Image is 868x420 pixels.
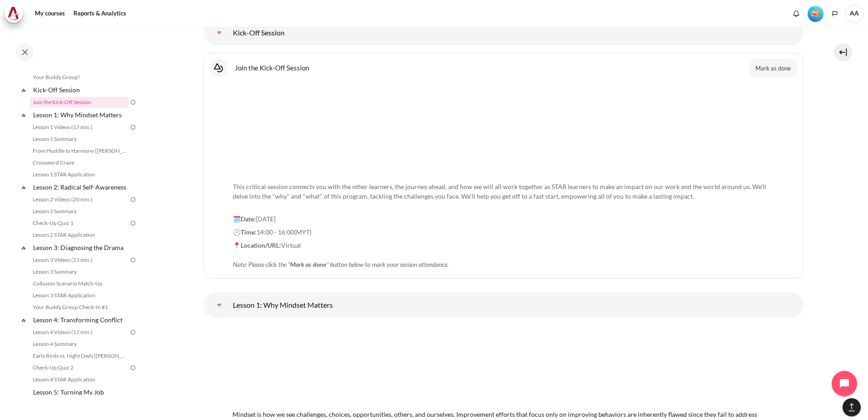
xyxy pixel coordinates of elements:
[256,228,311,236] span: 14:00 - 16:00
[19,110,28,120] span: Collapse
[30,157,129,168] a: Crossword Craze
[290,260,326,268] strong: Mark as done
[129,328,137,336] img: To do
[19,183,28,192] span: Collapse
[129,219,137,227] img: To do
[210,296,228,314] a: Lesson 1: Why Mindset Matters
[32,5,68,23] a: My courses
[30,206,129,217] a: Lesson 2 Summary
[845,5,863,23] span: AA
[749,59,798,78] button: Mark Join the Kick-Off Session as done
[828,7,842,20] button: Languages
[129,123,137,131] img: To do
[233,241,281,249] strong: 📍Location/URL:
[30,169,129,180] a: Lesson 1 STAR Application
[129,256,137,264] img: To do
[7,7,20,20] img: Architeck
[30,255,129,265] a: Lesson 3 Videos (13 min.)
[30,290,129,301] a: Lesson 3 STAR Application
[30,218,129,229] a: Check-Up Quiz 1
[30,302,129,313] a: Your Buddy Group Check-In #1
[30,72,129,83] a: Your Buddy Group!
[129,364,137,372] img: To do
[30,145,129,156] a: From Huddle to Harmony ([PERSON_NAME]'s Story)
[30,374,129,385] a: Lesson 4 STAR Application
[233,228,256,236] strong: 🕑Time:
[129,195,137,204] img: To do
[233,241,449,268] span: Virtual
[19,392,28,401] span: Collapse
[294,228,311,236] span: (MYT)
[30,327,129,338] a: Lesson 4 Videos (17 min.)
[30,266,129,277] a: Lesson 3 Summary
[233,214,774,224] p: [DATE]
[30,362,129,373] a: Check-Up Quiz 2
[30,122,129,133] a: Lesson 1 Videos (17 min.)
[30,278,129,289] a: Collusion Scenario Match-Up
[19,85,28,95] span: Collapse
[232,325,761,408] img: 1
[845,5,863,23] a: User menu
[843,398,861,416] button: [[backtotopbutton]]
[233,172,774,210] p: This critical session connects you with the other learners, the journey ahead, and how we will al...
[30,194,129,205] a: Lesson 2 Videos (20 min.)
[808,5,824,22] div: Level #1
[5,5,27,23] a: Architeck Architeck
[30,134,129,145] a: Lesson 1 Summary
[32,84,129,96] a: Kick-Off Session
[804,5,827,22] a: Level #1
[233,260,449,268] em: Note: Please click the " " button below to mark your session attendance.
[235,63,309,72] a: Join the Kick-Off Session
[19,315,28,325] span: Collapse
[19,243,28,252] span: Collapse
[30,97,129,108] a: Join the Kick-Off Session
[32,241,129,254] a: Lesson 3: Diagnosing the Drama
[32,314,129,326] a: Lesson 4: Transforming Conflict
[32,386,129,408] a: Lesson 5: Turning My Job Outward
[233,215,256,223] strong: 🗓️Date:
[32,109,129,121] a: Lesson 1: Why Mindset Matters
[30,339,129,350] a: Lesson 4 Summary
[30,350,129,361] a: Early Birds vs. Night Owls ([PERSON_NAME]'s Story)
[789,7,803,20] div: Show notification window with no new notifications
[210,24,228,42] a: Kick-Off Session
[32,181,129,193] a: Lesson 2: Radical Self-Awareness
[70,5,129,23] a: Reports & Analytics
[808,6,824,22] img: Level #1
[129,98,137,106] img: To do
[30,230,129,240] a: Lesson 2 STAR Application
